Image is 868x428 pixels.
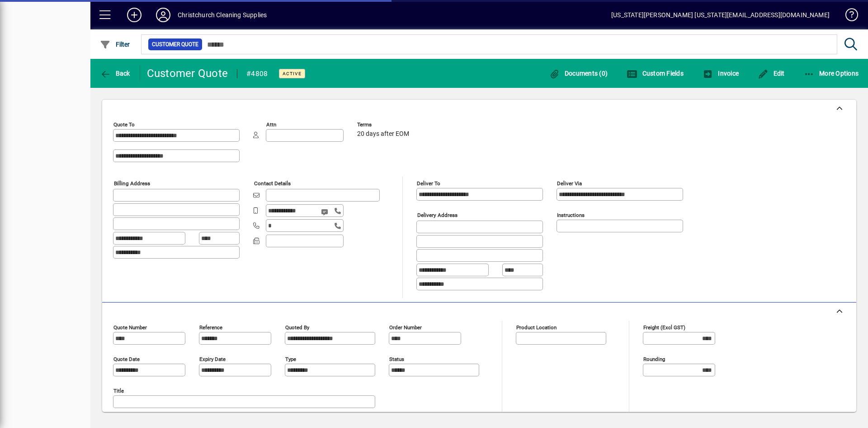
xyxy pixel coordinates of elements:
span: Documents (0) [549,70,608,77]
span: More Options [804,70,859,77]
app-page-header-button: Back [90,65,140,82]
span: Customer Quote [152,40,198,49]
mat-label: Product location [516,324,557,330]
button: Filter [98,36,132,53]
mat-label: Title [113,387,124,394]
button: Edit [755,65,787,82]
mat-label: Deliver To [417,180,440,187]
span: Custom Fields [627,70,684,77]
button: Invoice [700,65,741,82]
button: Send SMS [315,201,336,223]
button: Add [120,7,149,23]
button: Profile [149,7,178,23]
mat-label: Quote To [113,121,135,128]
span: Terms [357,122,411,128]
a: Knowledge Base [839,2,857,31]
div: Customer Quote [147,66,228,81]
mat-label: Order number [389,324,422,330]
button: Documents (0) [547,65,610,82]
button: More Options [802,65,861,82]
span: 20 days after EOM [357,130,409,138]
mat-label: Instructions [557,212,585,218]
span: Back [100,70,130,77]
div: [US_STATE][PERSON_NAME] [US_STATE][EMAIL_ADDRESS][DOMAIN_NAME] [611,8,830,22]
mat-label: Deliver via [557,180,582,187]
mat-label: Attn [266,121,276,128]
mat-label: Quote date [113,356,140,362]
mat-label: Expiry date [199,356,226,362]
span: Active [283,71,302,77]
button: Custom Fields [624,65,686,82]
mat-label: Status [389,356,404,362]
span: Filter [100,41,130,48]
div: Christchurch Cleaning Supplies [178,8,267,22]
mat-label: Quote number [113,324,147,330]
span: Invoice [703,70,739,77]
mat-label: Quoted by [285,324,309,330]
mat-label: Type [285,356,296,362]
button: Back [98,65,132,82]
span: Edit [758,70,785,77]
div: #4808 [246,67,268,81]
mat-label: Freight (excl GST) [643,324,685,330]
mat-label: Rounding [643,356,665,362]
mat-label: Reference [199,324,222,330]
